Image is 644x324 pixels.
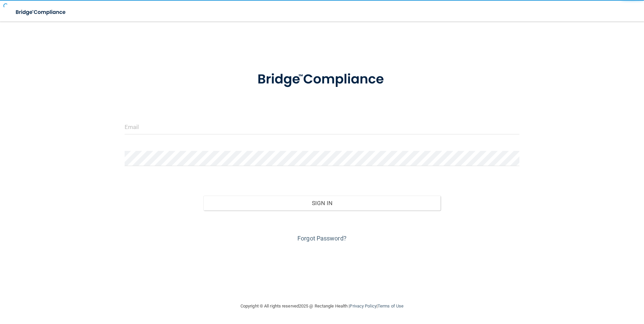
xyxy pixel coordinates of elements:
img: bridge_compliance_login_screen.278c3ca4.svg [10,5,72,19]
a: Terms of Use [378,303,404,309]
button: Sign In [203,196,441,210]
img: bridge_compliance_login_screen.278c3ca4.svg [244,62,400,97]
a: Forgot Password? [297,235,347,242]
a: Privacy Policy [350,303,376,309]
input: Email [125,119,520,134]
div: Copyright © All rights reserved 2025 @ Rectangle Health | | [199,295,445,317]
